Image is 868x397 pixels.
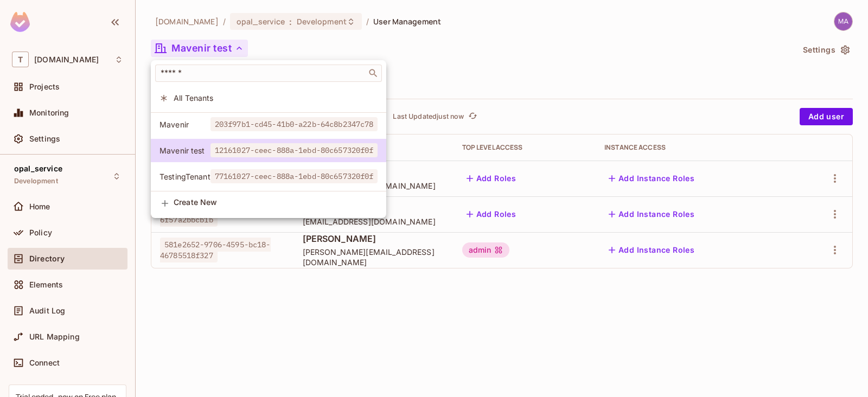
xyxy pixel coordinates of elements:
span: Create New [174,198,378,207]
span: 77161027-ceec-888a-1ebd-80c657320f0f [210,169,378,183]
span: Mavenir [159,119,210,130]
span: 12161027-ceec-888a-1ebd-80c657320f0f [210,143,378,157]
div: Show only users with a role in this tenant: Mavenir [151,113,386,136]
span: Mavenir test [159,145,210,156]
span: 203f97b1-cd45-41b0-a22b-64c8b2347c78 [210,117,378,131]
div: Show only users with a role in this tenant: Mavenir test [151,139,386,162]
div: Show only users with a role in this tenant: TestingTenant [151,165,386,188]
span: All Tenants [174,93,378,103]
span: TestingTenant [159,171,210,182]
